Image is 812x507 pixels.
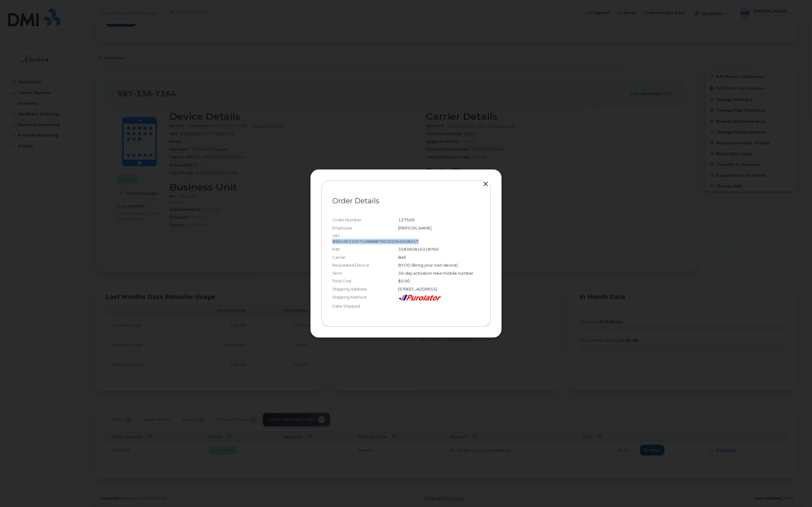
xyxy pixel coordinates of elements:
div: Requested Device [332,262,398,268]
div: $0.00 [398,278,480,284]
div: Total Cost [332,278,398,284]
div: IMEI [332,246,398,252]
div: [PERSON_NAME] [398,225,480,231]
div: Shipping Method [332,294,398,301]
div: 127509 [398,217,480,223]
div: BYOD (Bring your own device) [398,262,480,268]
div: SIM [332,233,398,239]
div: Bell [398,255,480,260]
div: Order Number [332,217,398,223]
div: Employee [332,225,398,231]
div: Term [332,270,398,276]
img: purolator-9dc0d6913a5419968391dc55414bb4d415dd17fc9089aa56d78149fa0af40473.png [398,294,441,301]
div: Shipping Address [332,286,398,292]
div: 30-day activation New mobile number [398,270,480,276]
div: 89049032007408888700202066608257 [332,239,480,244]
div: [STREET_ADDRESS] [398,286,480,292]
div: Carrier [332,255,398,260]
p: Order Details [332,197,480,205]
div: 358382816318760 [398,246,480,252]
div: Date Shipped [332,303,398,309]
